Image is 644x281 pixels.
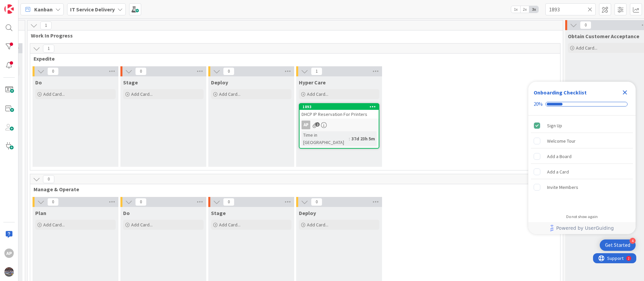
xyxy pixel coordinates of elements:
span: Do [123,210,130,216]
span: Hyper Care [299,79,326,86]
div: Checklist Container [528,82,636,234]
div: Welcome Tour is incomplete. [531,134,633,148]
span: Add Card... [307,222,328,228]
span: Add Card... [131,222,153,228]
div: Sign Up is complete. [531,118,633,133]
span: Stage [123,79,138,86]
span: 1 [43,45,54,53]
div: Welcome Tour [547,137,576,145]
span: 0 [135,198,147,206]
span: 3x [529,6,538,13]
span: Plan [35,210,46,216]
span: Do [35,79,42,86]
div: Footer [528,222,636,234]
div: 37d 23h 5m [350,135,377,142]
span: 1 [40,21,52,29]
img: avatar [4,267,14,277]
div: 1893 [303,104,379,109]
div: Sign Up [547,122,562,130]
div: 4 [630,238,636,244]
div: AP [4,249,14,258]
div: 1893DHCP IP Reservation For Printers [300,104,379,119]
span: Add Card... [576,45,597,51]
span: : [349,135,350,142]
span: Expedite [34,55,552,62]
img: Visit kanbanzone.com [4,4,14,14]
span: Powered by UserGuiding [556,224,614,232]
div: 2 [35,3,37,8]
span: 0 [311,198,322,206]
span: 0 [47,67,59,75]
div: Time in [GEOGRAPHIC_DATA] [302,131,349,146]
span: Stage [211,210,226,216]
span: 0 [135,67,147,75]
a: Powered by UserGuiding [532,222,632,234]
span: 0 [223,67,234,75]
div: Checklist items [528,116,636,210]
span: Add Card... [219,222,240,228]
div: Add a Board is incomplete. [531,149,633,164]
span: Obtain Customer Acceptance [568,33,639,40]
div: Checklist progress: 20% [534,101,630,107]
div: Do not show again [566,214,598,219]
span: Add Card... [131,91,153,97]
div: AP [302,121,310,129]
span: Support [14,1,31,9]
input: Quick Filter... [545,3,596,15]
span: Add Card... [307,91,328,97]
span: Kanban [34,5,53,13]
span: Deploy [211,79,228,86]
span: Add Card... [43,91,65,97]
span: Deploy [299,210,316,216]
span: 0 [47,198,59,206]
span: DHCP IP Reservation For Printers [302,111,367,117]
div: Add a Card is incomplete. [531,164,633,179]
div: 20% [534,101,543,107]
div: Onboarding Checklist [534,88,587,96]
span: 0 [580,21,591,29]
span: Add Card... [43,222,65,228]
div: AP [300,121,379,129]
span: 2x [520,6,529,13]
div: Add a Board [547,152,572,160]
div: Invite Members [547,183,578,191]
span: 2 [315,122,320,127]
div: Invite Members is incomplete. [531,180,633,195]
b: IT Service Delivery [70,6,115,13]
span: 0 [223,198,234,206]
div: 1893 [300,104,379,110]
span: 1x [511,6,520,13]
div: Close Checklist [620,87,630,98]
div: Open Get Started checklist, remaining modules: 4 [600,239,636,251]
span: Manage & Operate [34,186,552,193]
div: Add a Card [547,168,569,176]
div: Get Started [605,242,630,249]
span: 0 [43,175,54,183]
span: Work In Progress [31,32,554,39]
span: Add Card... [219,91,240,97]
span: 1 [311,67,322,75]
